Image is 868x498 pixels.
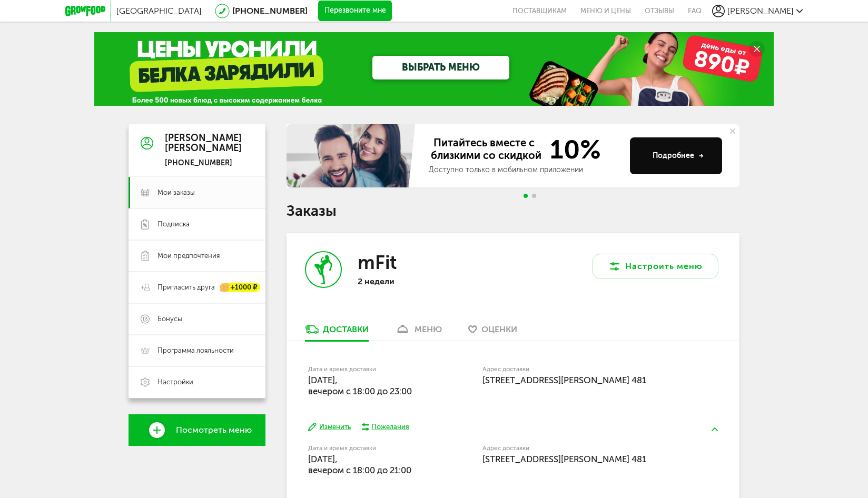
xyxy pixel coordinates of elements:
div: [PHONE_NUMBER] [165,158,242,168]
div: [PERSON_NAME] [PERSON_NAME] [165,133,242,154]
div: меню [415,324,442,334]
span: Мои предпочтения [157,251,220,261]
span: Мои заказы [157,188,195,197]
img: family-banner.579af9d.jpg [287,124,418,187]
span: [STREET_ADDRESS][PERSON_NAME] 481 [482,454,646,464]
p: 2 недели [358,276,495,286]
a: Мои предпочтения [129,240,265,272]
span: [STREET_ADDRESS][PERSON_NAME] 481 [482,375,646,385]
span: Посмотреть меню [176,425,252,435]
h3: mFit [358,251,397,274]
a: меню [390,324,447,341]
span: Питайтесь вместе с близкими со скидкой [429,136,544,163]
img: arrow-up-green.5eb5f82.svg [712,427,718,431]
h1: Заказы [287,204,739,218]
span: Настройки [157,377,193,387]
a: Оценки [463,324,522,341]
button: Пожелания [361,422,409,432]
span: [GEOGRAPHIC_DATA] [116,6,202,16]
a: Пригласить друга +1000 ₽ [129,272,265,303]
span: Go to slide 2 [532,194,536,198]
span: [PERSON_NAME] [727,6,794,16]
span: Бонусы [157,314,182,324]
button: Изменить [308,422,351,432]
a: ВЫБРАТЬ МЕНЮ [372,56,509,79]
a: Настройки [129,366,265,398]
a: [PHONE_NUMBER] [232,6,308,16]
div: Подробнее [653,151,704,161]
div: Пожелания [371,422,409,432]
span: Подписка [157,220,190,229]
span: Пригласить друга [157,283,215,292]
label: Дата и время доставки [308,445,429,451]
button: Настроить меню [592,254,718,279]
a: Программа лояльности [129,335,265,366]
a: Подписка [129,208,265,240]
label: Адрес доставки [482,445,679,451]
a: Бонусы [129,303,265,335]
a: Доставки [300,324,374,341]
button: Подробнее [630,137,722,174]
a: Мои заказы [129,177,265,208]
label: Дата и время доставки [308,366,429,372]
span: Оценки [481,324,517,334]
span: [DATE], вечером c 18:00 до 23:00 [308,375,412,396]
div: +1000 ₽ [220,283,260,292]
div: Доставки [323,324,369,334]
div: Доступно только в мобильном приложении [429,165,622,175]
span: Go to slide 1 [524,194,528,198]
span: 10% [544,136,601,163]
span: Программа лояльности [157,346,234,355]
span: [DATE], вечером c 18:00 до 21:00 [308,454,411,475]
button: Перезвоните мне [318,1,392,22]
label: Адрес доставки [482,366,679,372]
a: Посмотреть меню [129,414,265,446]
